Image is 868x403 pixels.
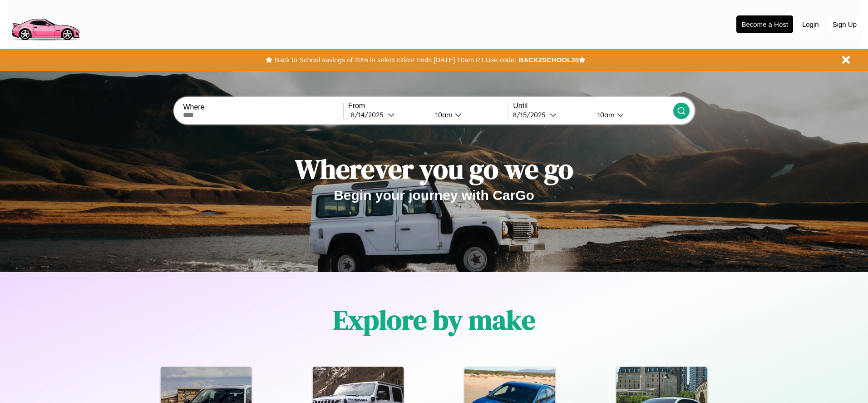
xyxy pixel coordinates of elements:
label: From [348,102,508,110]
label: Where [183,103,343,111]
button: Login [798,16,824,33]
img: logo [7,5,84,43]
label: Until [513,102,673,110]
button: Become a Host [736,15,793,33]
button: 8/14/2025 [348,110,428,119]
button: Sign Up [828,16,861,33]
button: 10am [428,110,508,119]
button: Back to School savings of 20% in select cities! Ends [DATE] 10am PT.Use code: [272,54,518,66]
div: 8 / 14 / 2025 [351,110,388,119]
div: 10am [431,110,455,119]
h1: Explore by make [333,301,535,338]
button: 10am [590,110,673,119]
div: 10am [593,110,617,119]
div: 8 / 15 / 2025 [513,110,550,119]
b: BACK2SCHOOL20 [518,56,579,64]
